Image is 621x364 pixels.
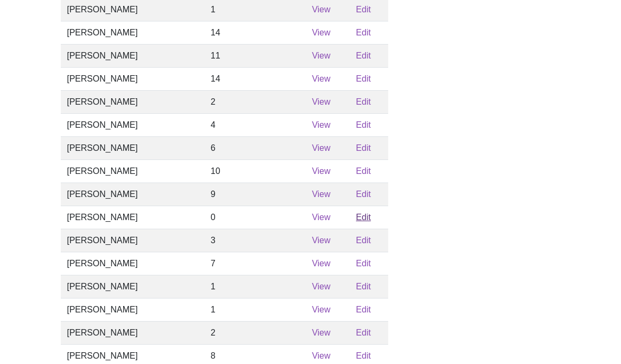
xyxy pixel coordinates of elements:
td: 2 [204,321,305,344]
td: [PERSON_NAME] [61,298,204,321]
td: 14 [204,21,305,44]
a: View [312,51,330,60]
a: View [312,5,330,14]
td: [PERSON_NAME] [61,113,204,136]
a: View [312,97,330,106]
td: 3 [204,229,305,252]
a: View [312,74,330,83]
a: View [312,259,330,268]
a: View [312,213,330,222]
a: Edit [356,143,371,152]
a: View [312,351,330,360]
td: 9 [204,183,305,206]
a: Edit [356,51,371,60]
td: 2 [204,90,305,113]
a: Edit [356,328,371,337]
td: [PERSON_NAME] [61,275,204,298]
a: View [312,166,330,176]
a: View [312,282,330,291]
a: View [312,236,330,245]
td: 11 [204,44,305,67]
td: [PERSON_NAME] [61,44,204,67]
td: [PERSON_NAME] [61,67,204,90]
td: [PERSON_NAME] [61,229,204,252]
td: [PERSON_NAME] [61,183,204,206]
a: Edit [356,190,371,199]
td: 14 [204,67,305,90]
td: 10 [204,159,305,183]
a: View [312,190,330,199]
a: Edit [356,236,371,245]
td: [PERSON_NAME] [61,206,204,229]
a: Edit [356,28,371,37]
a: Edit [356,351,371,360]
td: 6 [204,136,305,159]
a: Edit [356,259,371,268]
a: Edit [356,166,371,176]
td: [PERSON_NAME] [61,321,204,344]
a: Edit [356,120,371,129]
a: Edit [356,5,371,14]
td: 7 [204,252,305,275]
a: View [312,28,330,37]
td: [PERSON_NAME] [61,252,204,275]
a: Edit [356,282,371,291]
td: [PERSON_NAME] [61,21,204,44]
a: View [312,305,330,314]
a: Edit [356,213,371,222]
a: View [312,328,330,337]
td: 0 [204,206,305,229]
td: 1 [204,275,305,298]
td: 4 [204,113,305,136]
a: View [312,120,330,129]
a: Edit [356,74,371,83]
a: Edit [356,97,371,106]
td: [PERSON_NAME] [61,90,204,113]
a: Edit [356,305,371,314]
td: [PERSON_NAME] [61,136,204,159]
td: 1 [204,298,305,321]
td: [PERSON_NAME] [61,159,204,183]
a: View [312,143,330,152]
